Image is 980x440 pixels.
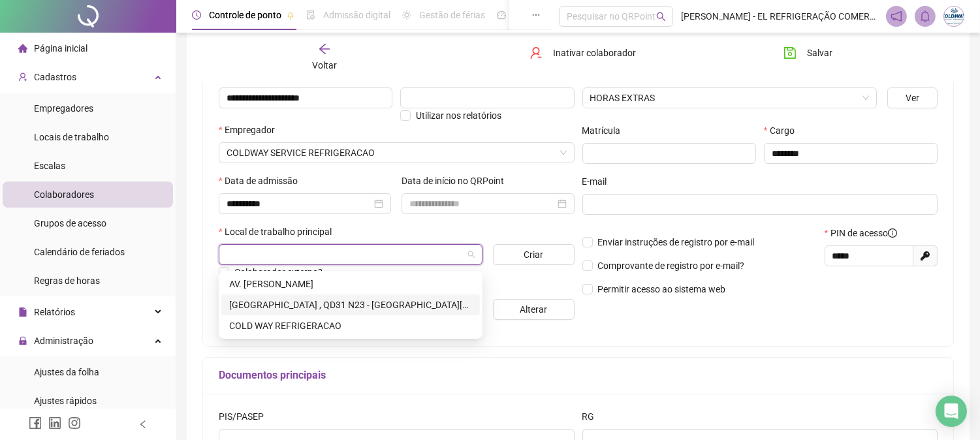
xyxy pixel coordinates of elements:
label: Cargo [764,123,803,138]
span: Administração [34,336,93,346]
span: Comprovante de registro por e-mail? [598,260,745,271]
span: Colaborador externo? [234,267,323,277]
span: Utilizar nos relatórios [416,110,501,121]
span: COLDWAY SERVICE REFRIGERACAO COMERCIO ATACADISTA E VAREJISTA LTDA [227,143,567,163]
span: Locais de trabalho [34,132,109,142]
div: Open Intercom Messenger [936,396,967,427]
span: Ver [906,91,919,105]
span: Ajustes da folha [34,367,99,377]
span: dashboard [497,10,506,20]
span: linkedin [48,416,61,430]
div: AV. [PERSON_NAME] [229,277,472,291]
label: Data de admissão [219,174,306,188]
button: Salvar [774,42,842,63]
span: home [18,44,27,53]
span: clock-circle [192,10,201,20]
span: Voltar [312,60,337,71]
span: Colaboradores [34,189,94,200]
span: Gestão de férias [419,10,485,20]
span: instagram [68,416,81,430]
span: [PERSON_NAME] - EL REFRIGERAÇÃO COMERCIO ATACADISTA E VAREJISTA DE EQUIPAMENT LTDA EPP [681,9,878,24]
span: Grupos de acesso [34,218,106,228]
h5: Documentos principais [219,368,938,383]
span: Regras de horas [34,275,100,286]
span: Escalas [34,161,65,171]
img: 29308 [944,7,964,26]
span: user-delete [530,46,543,59]
span: Controle de ponto [209,10,281,20]
span: file [18,307,27,317]
span: file-done [306,10,315,20]
span: Admissão digital [323,10,390,20]
button: Inativar colaborador [520,42,646,63]
label: Local de trabalho principal [219,225,340,239]
span: ellipsis [531,10,541,20]
span: Criar [524,247,543,262]
label: Matrícula [582,123,629,138]
div: AV. ANDRE MAGGI [221,274,480,294]
span: Enviar instruções de registro por e-mail [598,237,755,247]
span: Alterar [520,302,547,317]
label: PIS/PASEP [219,409,272,424]
span: Inativar colaborador [553,46,636,60]
span: search [656,12,666,22]
span: notification [891,10,902,22]
div: [GEOGRAPHIC_DATA] , QD31 N23 - [GEOGRAPHIC_DATA][US_STATE], [GEOGRAPHIC_DATA] - [229,298,472,312]
span: Ajustes rápidos [34,396,97,406]
span: Permitir acesso ao sistema web [598,284,726,294]
label: Empregador [219,123,283,137]
span: sun [402,10,411,20]
span: Página inicial [34,43,87,54]
span: Calendário de feriados [34,247,125,257]
div: COLD WAY REFRIGERACAO [229,319,472,333]
span: arrow-left [318,42,331,55]
span: PIN de acesso [830,226,897,240]
span: facebook [29,416,42,430]
span: info-circle [888,228,897,238]
div: AVENIDA CAMBORIÚ , QD31 N23 - PARQUE GEORGIA, CUIABÁ - MT, 78085-400 [221,294,480,315]
div: AV CAMBURIU BAIRRO PARQUE GEORGIA N 23A QD31 [221,315,480,336]
span: lock [18,336,27,345]
span: Cadastros [34,72,76,82]
span: user-add [18,72,27,82]
button: Ver [887,87,938,108]
span: HORAS EXTRAS [590,88,869,108]
button: Criar [493,244,574,265]
span: pushpin [287,12,294,20]
span: Empregadores [34,103,93,114]
span: Relatórios [34,307,75,317]
label: Data de início no QRPoint [402,174,513,188]
label: E-mail [582,174,616,189]
span: save [783,46,797,59]
label: RG [582,409,603,424]
button: Alterar [493,299,574,320]
span: bell [919,10,931,22]
span: Salvar [807,46,832,60]
span: left [138,420,148,429]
